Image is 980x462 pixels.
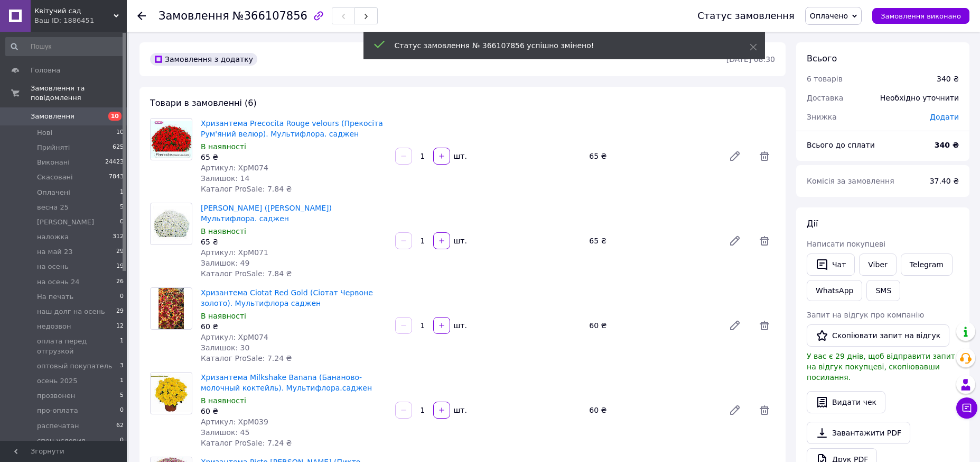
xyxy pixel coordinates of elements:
div: 60 ₴ [585,403,720,418]
span: Замовлення [158,10,229,22]
span: Артикул: ХрМ039 [201,418,268,426]
div: 60 ₴ [585,318,720,333]
div: 60 ₴ [201,406,387,416]
img: Хризантема Ciotat Red Gold (Сіотат Червоне золото). Мультифлора саджен [158,288,184,329]
div: шт. [451,151,468,161]
div: шт. [451,235,468,246]
img: Хризантема Precocita Rouge velours (Прекосіта Рум'яний велюр). Мультифлора. саджен [151,121,192,158]
span: В наявності [201,142,246,151]
span: Всього до сплати [807,141,875,149]
span: 312 [113,232,124,242]
span: Залишок: 14 [201,174,249,183]
span: 0 [120,436,124,446]
span: Замовлення [31,112,74,121]
span: 24423 [105,158,124,167]
span: Каталог ProSale: 7.84 ₴ [201,185,292,193]
b: 340 ₴ [935,141,959,149]
a: Редагувати [724,146,745,167]
span: Запит на відгук про компанію [807,311,924,319]
span: наш долг на осень [37,307,105,316]
span: [PERSON_NAME] [37,218,94,227]
span: У вас є 29 днів, щоб відправити запит на відгук покупцеві, скопіювавши посилання. [807,352,955,382]
span: 3 [120,361,124,371]
span: Видалити [754,146,775,167]
img: Хризантема Nancy White (Ненсі Білий) Мультифлора. саджен [151,206,192,241]
div: 65 ₴ [585,233,720,248]
span: Замовлення та повідомлення [31,84,127,103]
div: 65 ₴ [201,152,387,162]
span: 12 [116,322,124,331]
span: 0 [120,292,124,302]
span: 62 [116,421,124,431]
span: весна 25 [37,203,69,212]
button: Видати чек [807,391,885,413]
span: Замовлення виконано [881,12,961,20]
span: на осень 24 [37,277,80,287]
span: В наявності [201,227,246,235]
a: WhatsApp [807,280,862,301]
a: Хризантема Milkshake Banana (Бананово-молочный коктейль). Мультифлора.саджен [201,373,372,392]
span: на осень [37,262,69,271]
span: 6 товарів [807,75,843,83]
span: Скасовані [37,173,73,182]
span: В наявності [201,396,246,405]
span: Дії [807,219,818,229]
span: Залишок: 45 [201,428,249,437]
button: SMS [866,280,900,301]
div: Статус замовлення № 366107856 успішно змінено! [395,40,723,51]
span: Головна [31,66,60,75]
span: Артикул: ХрМ074 [201,333,268,341]
span: 7843 [109,173,124,182]
span: на май 23 [37,247,73,257]
span: спец.условия [37,436,86,446]
a: Telegram [901,253,953,276]
span: 5 [120,391,124,401]
span: Доставка [807,94,843,102]
span: Знижка [807,113,837,121]
div: Статус замовлення [697,11,795,21]
span: 0 [120,218,124,227]
a: Редагувати [724,315,745,336]
span: наложка [37,232,69,242]
span: Квітучий сад [34,6,114,16]
span: 625 [113,143,124,152]
span: 1 [120,376,124,386]
span: Видалити [754,230,775,251]
span: 1 [120,337,124,356]
div: Замовлення з додатку [150,53,257,66]
span: оплата перед отгрузкой [37,337,120,356]
a: Редагувати [724,400,745,421]
span: Комісія за замовлення [807,177,894,185]
button: Скопіювати запит на відгук [807,324,949,347]
span: оптовый покупатель [37,361,113,371]
button: Замовлення виконано [872,8,969,24]
span: №366107856 [232,10,307,22]
div: Повернутися назад [137,11,146,21]
span: про-оплата [37,406,78,415]
span: Оплачено [810,12,848,20]
span: 0 [120,406,124,415]
span: распечатан [37,421,79,431]
a: Хризантема Precocita Rouge velours (Прекосіта Рум'яний велюр). Мультифлора. саджен [201,119,383,138]
div: 65 ₴ [585,149,720,164]
span: На печать [37,292,73,302]
span: Додати [930,113,959,121]
a: [PERSON_NAME] ([PERSON_NAME]) Мультифлора. саджен [201,204,332,223]
div: шт. [451,405,468,415]
span: Нові [37,128,52,138]
div: Ваш ID: 1886451 [34,16,127,25]
span: Каталог ProSale: 7.24 ₴ [201,439,292,447]
a: Завантажити PDF [807,422,910,444]
span: осень 2025 [37,376,77,386]
div: 65 ₴ [201,237,387,247]
div: шт. [451,320,468,331]
span: 1 [120,188,124,197]
span: 10 [108,112,122,121]
a: Хризантема Ciotat Red Gold (Сіотат Червоне золото). Мультифлора саджен [201,288,373,307]
span: Прийняті [37,143,70,152]
span: недозвон [37,322,71,331]
div: Необхідно уточнити [874,86,965,110]
span: Каталог ProSale: 7.24 ₴ [201,354,292,363]
input: Пошук [5,37,125,56]
span: Видалити [754,400,775,421]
